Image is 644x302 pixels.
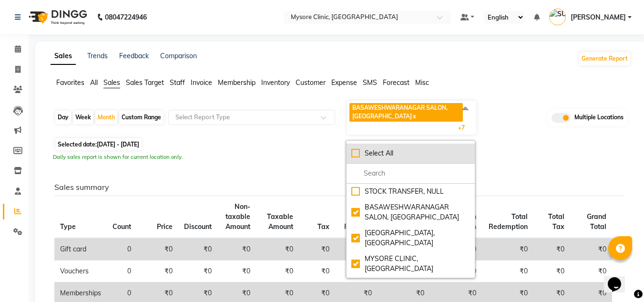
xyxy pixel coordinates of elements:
[351,187,470,197] div: STOCK TRANSFER, NULL
[261,78,290,87] span: Inventory
[549,9,566,25] img: SUJAY
[119,52,149,60] a: Feedback
[296,78,326,87] span: Customer
[103,78,120,87] span: Sales
[533,238,570,260] td: ₹0
[548,212,564,231] span: Total Tax
[335,260,378,282] td: ₹0
[579,52,630,65] button: Generate Report
[97,141,139,148] span: [DATE] - [DATE]
[351,254,470,274] div: MYSORE CLINIC, [GEOGRAPHIC_DATA]
[604,264,634,292] iframe: chat widget
[225,202,250,231] span: Non-taxable Amount
[178,260,217,282] td: ₹0
[351,148,470,158] div: Select All
[317,222,329,231] span: Tax
[105,4,147,31] b: 08047224946
[256,260,299,282] td: ₹0
[160,52,197,60] a: Comparison
[56,78,84,87] span: Favorites
[570,260,612,282] td: ₹0
[458,124,472,131] span: +7
[574,113,624,123] span: Multiple Locations
[24,4,90,31] img: logo
[363,78,377,87] span: SMS
[54,260,107,282] td: Vouchers
[256,238,299,260] td: ₹0
[587,212,606,231] span: Grand Total
[119,111,164,124] div: Custom Range
[55,111,71,124] div: Day
[482,260,533,282] td: ₹0
[217,260,256,282] td: ₹0
[90,78,98,87] span: All
[351,202,470,222] div: BASAWESHWARANAGAR SALON, [GEOGRAPHIC_DATA]
[54,238,107,260] td: Gift card
[351,168,470,178] input: multiselect-search
[299,260,335,282] td: ₹0
[331,78,357,87] span: Expense
[157,222,173,231] span: Price
[351,228,470,248] div: [GEOGRAPHIC_DATA], [GEOGRAPHIC_DATA]
[170,78,185,87] span: Staff
[54,183,624,192] h6: Sales summary
[107,260,137,282] td: 0
[489,212,528,231] span: Total Redemption
[107,238,137,260] td: 0
[73,111,93,124] div: Week
[415,78,429,87] span: Misc
[137,238,178,260] td: ₹0
[482,238,533,260] td: ₹0
[335,238,378,260] td: ₹0
[137,260,178,282] td: ₹0
[55,138,142,150] span: Selected date:
[352,104,448,120] span: BASAWESHWARANAGAR SALON, [GEOGRAPHIC_DATA]
[570,238,612,260] td: ₹0
[95,111,117,124] div: Month
[383,78,409,87] span: Forecast
[533,260,570,282] td: ₹0
[51,48,76,65] a: Sales
[267,212,293,231] span: Taxable Amount
[184,222,212,231] span: Discount
[53,153,629,161] div: Daily sales report is shown for current location only.
[60,222,76,231] span: Type
[87,52,108,60] a: Trends
[217,238,256,260] td: ₹0
[126,78,164,87] span: Sales Target
[571,12,626,22] span: [PERSON_NAME]
[412,113,416,120] a: x
[178,238,217,260] td: ₹0
[218,78,256,87] span: Membership
[112,222,131,231] span: Count
[299,238,335,260] td: ₹0
[344,212,372,231] span: Total Revenue
[191,78,212,87] span: Invoice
